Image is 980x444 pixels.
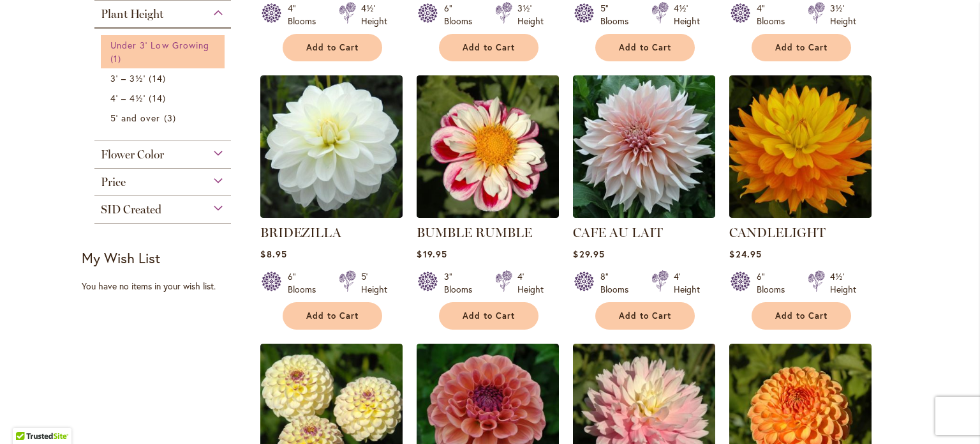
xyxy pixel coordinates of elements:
a: Café Au Lait [573,208,715,220]
div: 5" Blooms [600,2,636,27]
span: Add to Cart [619,310,671,321]
span: Add to Cart [463,42,515,53]
a: BRIDEZILLA [260,208,403,220]
img: Café Au Lait [573,75,715,218]
button: Add to Cart [283,34,382,61]
a: 3' – 3½' 14 [110,72,218,85]
span: $24.95 [729,248,761,260]
span: Add to Cart [306,310,359,321]
a: CANDLELIGHT [729,225,826,240]
div: 4½' Height [674,2,700,27]
div: 8" Blooms [600,270,636,296]
span: 3' – 3½' [110,72,145,84]
div: 4' Height [517,270,544,296]
div: 4' Height [674,270,700,296]
span: 3 [164,111,179,125]
button: Add to Cart [752,302,851,330]
a: CANDLELIGHT [729,208,872,220]
a: 4' – 4½' 14 [110,91,218,105]
div: 4" Blooms [757,2,792,27]
strong: My Wish List [82,249,160,267]
button: Add to Cart [439,34,538,61]
img: CANDLELIGHT [729,75,872,218]
div: 6" Blooms [288,270,323,296]
a: BRIDEZILLA [260,225,341,240]
div: 3½' Height [517,2,544,27]
button: Add to Cart [595,302,695,330]
div: 4" Blooms [288,2,323,27]
span: 4' – 4½' [110,92,145,104]
span: Plant Height [101,7,163,21]
button: Add to Cart [595,34,695,61]
div: 4½' Height [830,270,856,296]
span: Add to Cart [463,310,515,321]
div: 3½' Height [830,2,856,27]
span: 14 [149,72,168,85]
img: BRIDEZILLA [260,75,403,218]
img: BUMBLE RUMBLE [417,75,559,218]
a: Under 3' Low Growing 1 [110,38,218,65]
button: Add to Cart [752,34,851,61]
span: Price [101,175,126,189]
span: 1 [110,52,124,65]
span: $29.95 [573,248,604,260]
span: Add to Cart [775,310,828,321]
span: Add to Cart [775,42,828,53]
button: Add to Cart [439,302,538,330]
span: $19.95 [417,248,447,260]
div: 3" Blooms [444,270,480,296]
span: 14 [149,91,168,105]
span: $8.95 [260,248,286,260]
span: Add to Cart [306,42,359,53]
div: You have no items in your wish list. [82,280,252,293]
div: 6" Blooms [757,270,792,296]
div: 4½' Height [361,2,387,27]
span: SID Created [101,203,161,217]
span: Add to Cart [619,42,671,53]
button: Add to Cart [283,302,382,330]
a: 5' and over 3 [110,111,218,125]
a: BUMBLE RUMBLE [417,225,532,240]
span: 5' and over [110,112,161,124]
span: Under 3' Low Growing [110,39,209,51]
span: Flower Color [101,148,164,162]
a: CAFE AU LAIT [573,225,663,240]
div: 6" Blooms [444,2,480,27]
div: 5' Height [361,270,387,296]
a: BUMBLE RUMBLE [417,208,559,220]
iframe: Launch Accessibility Center [10,399,45,434]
